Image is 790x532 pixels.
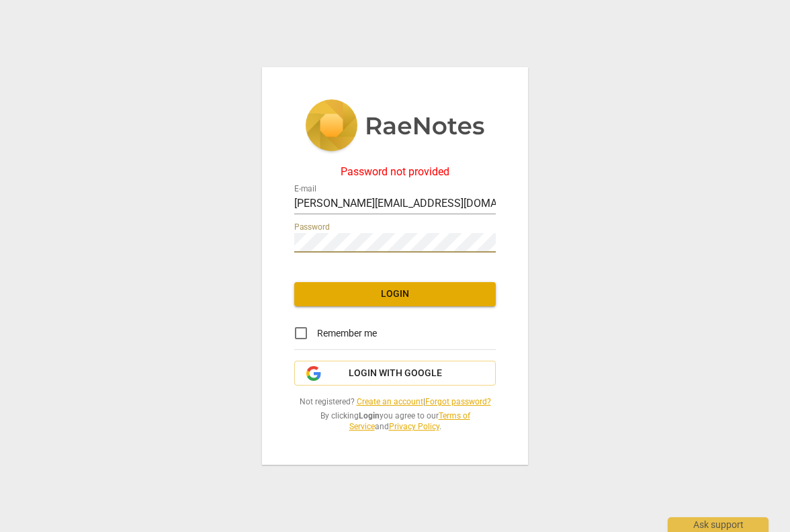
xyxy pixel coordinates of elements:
[349,367,442,380] span: Login with Google
[305,287,485,301] span: Login
[357,397,423,406] a: Create an account
[305,99,485,154] img: 5ac2273c67554f335776073100b6d88f.svg
[349,411,470,432] a: Terms of Service
[668,517,769,532] div: Ask support
[389,422,439,431] a: Privacy Policy
[359,411,380,420] b: Login
[294,410,496,433] span: By clicking you agree to our and .
[294,185,316,193] label: E-mail
[294,396,496,408] span: Not registered? |
[294,282,496,306] button: Login
[294,223,330,231] label: Password
[317,326,377,341] span: Remember me
[294,361,496,386] button: Login with Google
[425,397,491,406] a: Forgot password?
[294,166,496,178] div: Password not provided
